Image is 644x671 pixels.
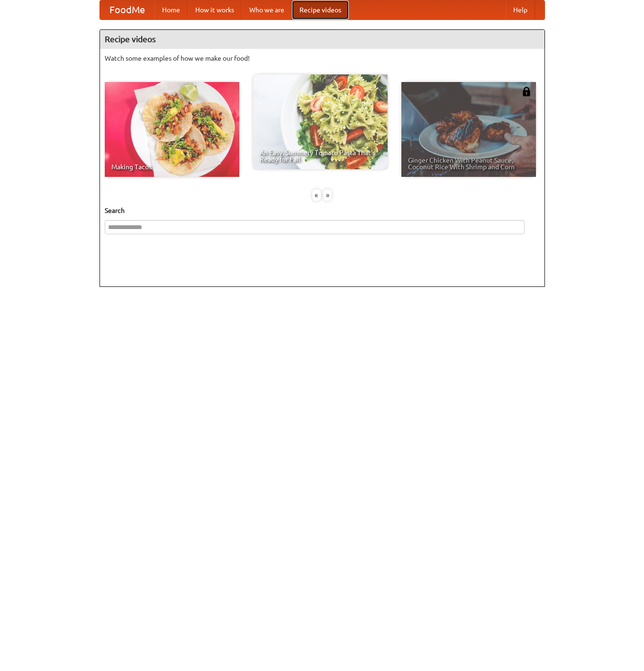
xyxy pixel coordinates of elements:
h4: Recipe videos [100,30,544,49]
span: An Easy, Summery Tomato Pasta That's Ready for Fall [260,149,381,163]
a: FoodMe [100,0,154,19]
a: Who we are [242,0,292,19]
a: Recipe videos [292,0,349,19]
a: Help [506,0,535,19]
p: Watch some examples of how we make our food! [105,54,540,63]
div: » [323,189,332,201]
img: 483408.png [522,87,531,96]
a: Making Tacos [105,82,239,177]
div: « [312,189,321,201]
a: An Easy, Summery Tomato Pasta That's Ready for Fall [253,74,388,169]
span: Making Tacos [111,164,233,170]
a: Home [154,0,188,19]
a: How it works [188,0,242,19]
h5: Search [105,206,540,215]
